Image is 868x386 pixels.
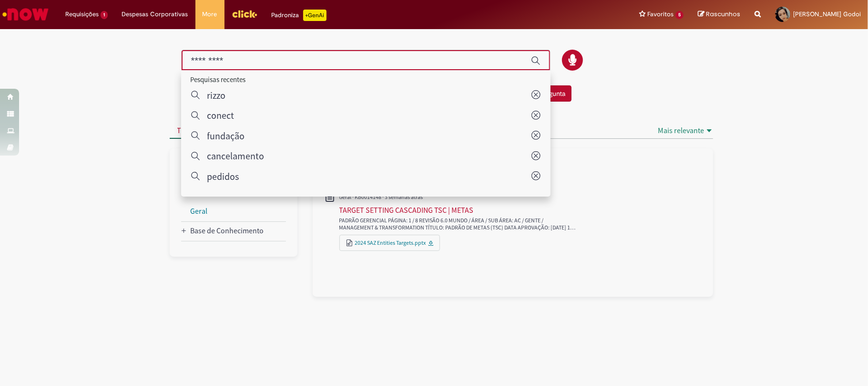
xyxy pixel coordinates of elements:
span: [PERSON_NAME] Godoi [793,10,861,18]
span: More [203,10,217,19]
span: Requisições [65,10,99,19]
span: Favoritos [647,10,674,19]
span: 1 [101,11,108,19]
img: click_logo_yellow_360x200.png [232,7,257,21]
img: ServiceNow [1,5,50,24]
div: Padroniza [272,10,327,21]
a: Rascunhos [698,10,740,19]
span: Rascunhos [706,10,740,19]
span: 5 [675,11,684,19]
span: Despesas Corporativas [122,10,188,19]
p: +GenAi [303,10,327,21]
